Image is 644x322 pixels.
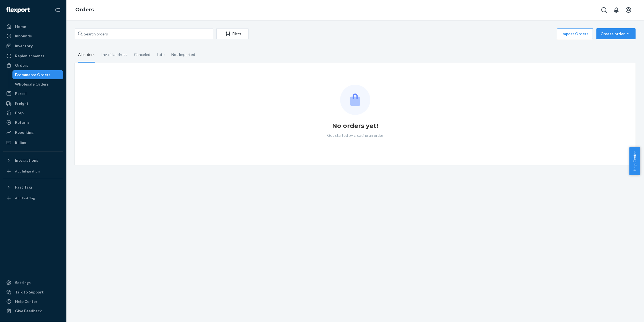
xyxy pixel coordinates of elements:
[15,101,29,106] div: Freight
[3,288,63,297] a: Talk to Support
[3,42,63,50] a: Inventory
[629,147,640,175] button: Help Center
[15,308,42,314] div: Give Feedback
[596,28,636,39] button: Create order
[15,299,37,304] div: Help Center
[6,7,30,13] img: Flexport logo
[15,53,44,59] div: Replenishments
[157,47,165,62] div: Late
[12,80,63,89] a: Wholesale Orders
[15,24,26,29] div: Home
[15,91,27,96] div: Parcel
[340,85,370,115] img: Empty list
[15,120,30,125] div: Returns
[3,167,63,176] a: Add Integration
[15,43,33,49] div: Inventory
[71,2,98,18] ol: breadcrumbs
[599,4,610,16] button: Open Search Box
[15,33,32,39] div: Inbounds
[216,28,249,39] button: Filter
[15,110,24,116] div: Prep
[611,4,622,16] button: Open notifications
[3,32,63,40] a: Inbounds
[601,31,632,37] div: Create order
[3,51,63,60] a: Replenishments
[3,128,63,137] a: Reporting
[332,122,378,130] h1: No orders yet!
[12,70,63,79] a: Ecommerce Orders
[3,89,63,98] a: Parcel
[15,81,49,87] div: Wholesale Orders
[75,28,213,39] input: Search orders
[3,99,63,108] a: Freight
[623,4,634,16] button: Open account menu
[557,28,593,39] button: Import Orders
[15,169,40,174] div: Add Integration
[134,47,150,62] div: Canceled
[78,47,95,63] div: All orders
[3,297,63,306] a: Help Center
[3,183,63,192] button: Fast Tags
[15,72,51,78] div: Ecommerce Orders
[171,47,195,62] div: Not Imported
[52,4,63,16] button: Close Navigation
[3,118,63,127] a: Returns
[3,109,63,117] a: Prep
[15,158,38,163] div: Integrations
[75,7,94,13] a: Orders
[3,194,63,203] a: Add Fast Tag
[15,289,44,295] div: Talk to Support
[15,184,33,190] div: Fast Tags
[327,133,383,138] p: Get started by creating an order
[15,130,33,135] div: Reporting
[3,306,63,315] button: Give Feedback
[3,156,63,165] button: Integrations
[101,47,127,62] div: Invalid address
[3,61,63,70] a: Orders
[15,196,35,200] div: Add Fast Tag
[3,138,63,147] a: Billing
[3,22,63,31] a: Home
[15,280,31,285] div: Settings
[15,140,26,145] div: Billing
[217,31,248,37] div: Filter
[15,63,28,68] div: Orders
[3,278,63,287] a: Settings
